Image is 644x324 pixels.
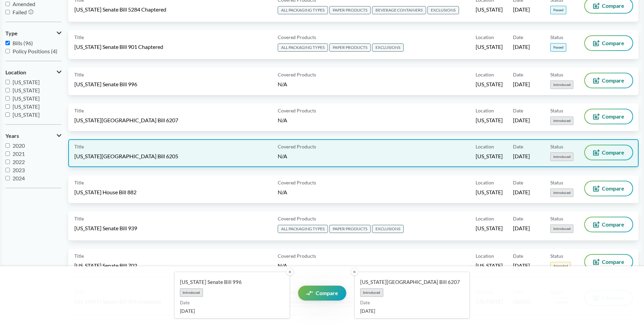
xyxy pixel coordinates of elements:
span: Covered Products [278,143,316,150]
span: [DATE] [513,188,530,196]
span: [DATE] [513,152,530,160]
input: 2023 [5,168,10,172]
span: Title [74,179,84,186]
span: 2024 [13,175,25,181]
span: Location [476,252,494,259]
span: Introduced [550,152,573,161]
span: Title [74,34,84,41]
span: Title [74,107,84,114]
span: Location [5,69,26,75]
span: [DATE] [513,224,530,232]
span: Date [180,300,279,306]
input: Bills (96) [5,41,10,45]
span: ALL PACKAGING TYPES [278,43,328,52]
span: Compare [602,114,624,119]
span: 2020 [13,142,25,149]
span: N/A [278,117,287,123]
button: ✕ [286,268,294,276]
input: [US_STATE] [5,96,10,101]
span: Passed [550,43,566,52]
input: [US_STATE] [5,104,10,109]
span: Covered Products [278,179,316,186]
span: 2022 [13,159,25,165]
span: 2023 [13,167,25,173]
span: Introduced [180,288,203,297]
span: Title [74,252,84,259]
span: [US_STATE] [13,87,40,93]
span: [US_STATE][GEOGRAPHIC_DATA] Bill 6207 [74,116,178,124]
span: Location [476,143,494,150]
button: Years [5,130,61,142]
span: [DATE] [360,307,459,314]
span: EXCLUSIONS [427,6,459,14]
a: [US_STATE] Senate Bill 996IntroducedDate[DATE] [174,272,290,319]
span: Covered Products [278,107,316,114]
button: Compare [585,217,632,232]
input: 2020 [5,143,10,148]
span: [US_STATE] Senate Bill 996 [180,278,279,286]
span: [US_STATE] [13,95,40,102]
span: [US_STATE] Senate Bill 5284 Chaptered [74,6,166,13]
span: PAPER PRODUCTS [329,43,371,52]
span: Compare [602,186,624,191]
span: Policy Positions (4) [13,48,57,54]
button: Compare [585,73,632,88]
span: [US_STATE] Senate Bill 901 Chaptered [74,43,163,51]
input: 2022 [5,160,10,164]
span: ALL PACKAGING TYPES [278,6,328,14]
span: [US_STATE] [13,103,40,110]
button: Compare [585,109,632,124]
span: [US_STATE] [476,152,503,160]
span: Title [74,71,84,78]
button: Compare [585,255,632,269]
span: Date [513,252,523,259]
button: Compare [585,36,632,50]
input: [US_STATE] [5,88,10,92]
span: [US_STATE] [476,43,503,51]
span: [US_STATE][GEOGRAPHIC_DATA] Bill 6207 [360,278,459,286]
span: N/A [278,189,287,195]
span: Compare [316,290,338,296]
span: Covered Products [278,34,316,41]
input: [US_STATE] [5,80,10,84]
input: 2024 [5,176,10,180]
span: [US_STATE] [476,224,503,232]
span: Compare [602,78,624,83]
span: [US_STATE][GEOGRAPHIC_DATA] Bill 6205 [74,152,178,160]
span: Passed [550,6,566,14]
span: Introduced [550,224,573,233]
button: Location [5,67,61,78]
span: Years [5,133,19,139]
span: [DATE] [513,262,530,269]
span: Date [360,300,459,306]
span: ALL PACKAGING TYPES [278,225,328,233]
span: Status [550,179,563,186]
input: 2021 [5,151,10,156]
button: ✕ [350,268,358,276]
span: Date [513,143,523,150]
span: EXCLUSIONS [372,43,404,52]
span: PAPER PRODUCTS [329,225,371,233]
span: [US_STATE] [476,80,503,88]
span: Status [550,34,563,41]
span: Date [513,107,523,114]
span: Introduced [550,116,573,125]
span: Location [476,215,494,222]
button: Compare [585,181,632,196]
span: Covered Products [278,215,316,222]
span: Title [74,143,84,150]
span: Date [513,179,523,186]
input: Failed [5,10,10,14]
button: Compare [585,145,632,160]
span: N/A [278,81,287,87]
span: Status [550,252,563,259]
span: [US_STATE] Senate Bill 996 [74,80,137,88]
span: Compare [602,222,624,227]
span: [US_STATE] [476,6,503,13]
input: [US_STATE] [5,112,10,117]
span: Compare [602,3,624,8]
span: Location [476,179,494,186]
span: Bills (96) [13,40,33,46]
input: Amended [5,2,10,6]
span: Amended [13,1,35,7]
